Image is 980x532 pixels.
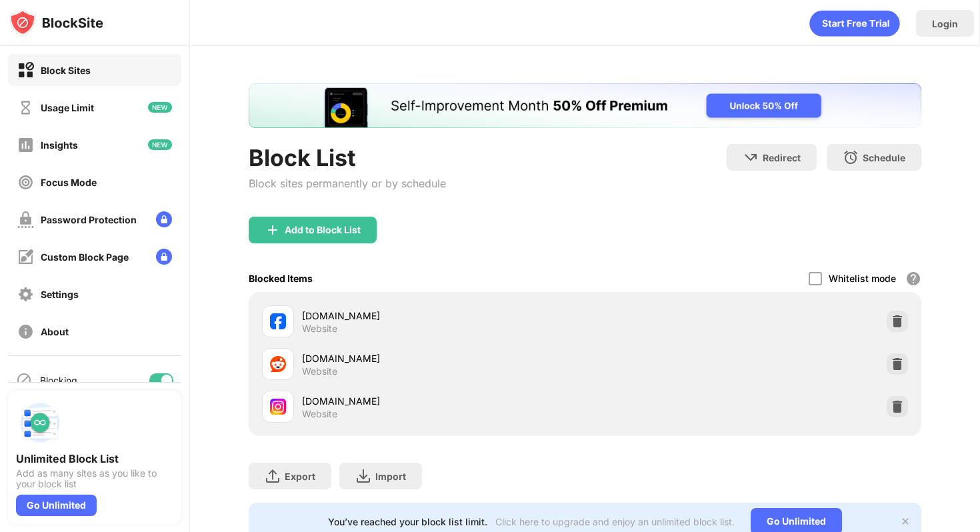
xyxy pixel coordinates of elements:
[41,326,69,337] div: About
[16,399,64,447] img: push-block-list.svg
[829,273,896,284] div: Whitelist mode
[41,102,94,113] div: Usage Limit
[932,18,958,29] div: Login
[249,177,446,190] div: Block sites permanently or by schedule
[302,408,337,420] div: Website
[16,468,173,489] div: Add as many sites as you like to your block list
[17,137,34,153] img: insights-off.svg
[17,323,34,340] img: about-off.svg
[41,139,78,151] div: Insights
[375,471,406,482] div: Import
[249,273,313,284] div: Blocked Items
[156,249,172,265] img: lock-menu.svg
[270,356,286,372] img: favicons
[16,372,32,388] img: blocking-icon.svg
[17,249,34,265] img: customize-block-page-off.svg
[17,62,34,79] img: block-on.svg
[9,9,103,36] img: logo-blocksite.svg
[302,351,585,365] div: [DOMAIN_NAME]
[285,225,361,235] div: Add to Block List
[302,309,585,323] div: [DOMAIN_NAME]
[249,144,446,171] div: Block List
[41,177,97,188] div: Focus Mode
[148,139,172,150] img: new-icon.svg
[270,399,286,415] img: favicons
[302,323,337,335] div: Website
[148,102,172,113] img: new-icon.svg
[41,289,79,300] div: Settings
[495,516,735,527] div: Click here to upgrade and enjoy an unlimited block list.
[900,516,911,527] img: x-button.svg
[285,471,315,482] div: Export
[16,452,173,465] div: Unlimited Block List
[17,99,34,116] img: time-usage-off.svg
[249,83,921,128] iframe: Banner
[17,211,34,228] img: password-protection-off.svg
[17,174,34,191] img: focus-off.svg
[302,394,585,408] div: [DOMAIN_NAME]
[809,10,900,37] div: animation
[763,152,801,163] div: Redirect
[270,313,286,329] img: favicons
[863,152,905,163] div: Schedule
[41,65,91,76] div: Block Sites
[41,251,129,263] div: Custom Block Page
[41,214,137,225] div: Password Protection
[17,286,34,303] img: settings-off.svg
[40,375,77,386] div: Blocking
[16,495,97,516] div: Go Unlimited
[328,516,487,527] div: You’ve reached your block list limit.
[302,365,337,377] div: Website
[156,211,172,227] img: lock-menu.svg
